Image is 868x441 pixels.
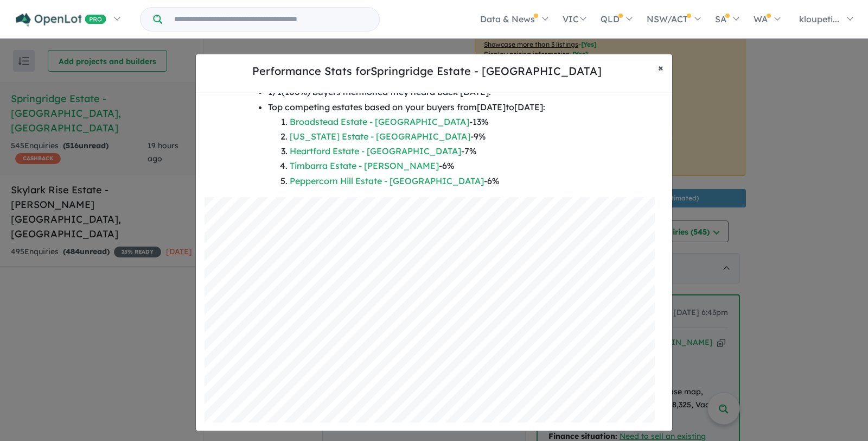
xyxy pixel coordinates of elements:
a: Timbarra Estate - [PERSON_NAME] [290,160,439,171]
span: kloupeti... [799,14,839,24]
a: [US_STATE] Estate - [GEOGRAPHIC_DATA] [290,131,470,142]
li: - 7 % [290,144,601,159]
li: 1 / 1 ( 100 %) buyers mentioned they heard back [DATE]. [268,85,601,99]
li: - 6 % [290,174,601,188]
li: - 6 % [290,159,601,173]
a: Peppercorn Hill Estate - [GEOGRAPHIC_DATA] [290,175,484,186]
span: × [658,61,663,74]
li: - 9 % [290,129,601,144]
img: Openlot PRO Logo White [16,13,106,27]
li: - 13 % [290,115,601,129]
a: Heartford Estate - [GEOGRAPHIC_DATA] [290,146,461,156]
input: Try estate name, suburb, builder or developer [164,8,377,31]
a: Broadstead Estate - [GEOGRAPHIC_DATA] [290,116,469,127]
li: Top competing estates based on your buyers from [DATE] to [DATE] : [268,100,601,188]
h5: Performance Stats for Springridge Estate - [GEOGRAPHIC_DATA] [205,63,649,79]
